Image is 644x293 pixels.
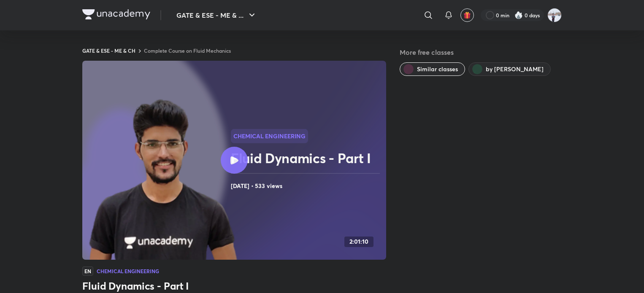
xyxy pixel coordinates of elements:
h5: More free classes [400,47,562,57]
h4: 2:01:10 [349,238,368,245]
span: EN [82,266,93,276]
img: Nikhil [547,8,562,22]
a: Complete Course on Fluid Mechanics [144,47,231,54]
a: GATE & ESE - ME & CH [82,47,135,54]
img: Company Logo [82,9,150,19]
h2: Fluid Dynamics - Part I [231,150,383,167]
h3: Fluid Dynamics - Part I [82,279,386,293]
a: Company Logo [82,9,150,22]
span: by Devendra Poonia [486,65,544,73]
button: GATE & ESE - ME & ... [171,7,262,24]
h4: [DATE] • 533 views [231,180,383,191]
button: avatar [460,8,474,22]
img: avatar [463,11,471,19]
button: by Devendra Poonia [468,62,551,76]
img: streak [514,11,523,19]
h4: Chemical Engineering [97,269,159,274]
span: Similar classes [417,65,458,73]
button: Similar classes [400,62,465,76]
